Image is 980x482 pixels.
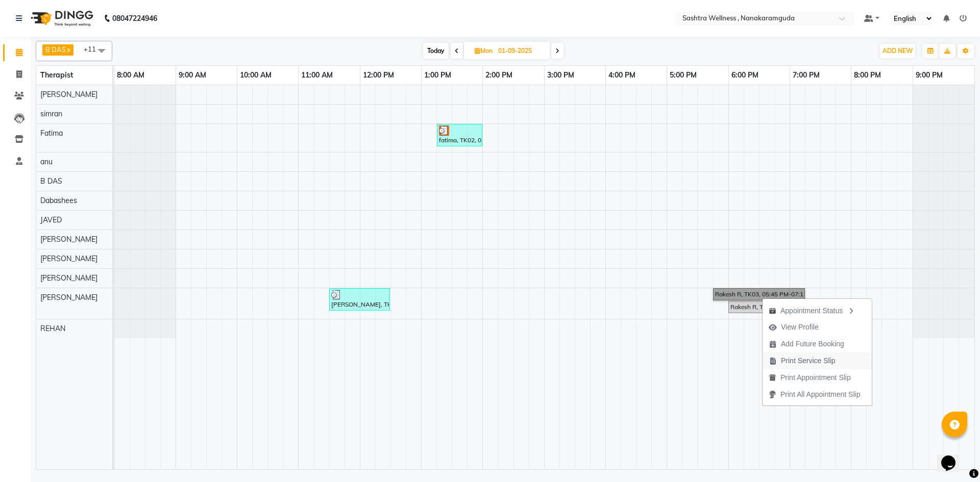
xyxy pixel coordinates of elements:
b: 08047224946 [112,4,157,33]
a: x [66,45,70,54]
a: 9:00 PM [913,68,945,83]
a: 12:00 PM [360,68,397,83]
span: +11 [84,45,104,53]
img: logo [26,4,96,33]
span: Add Future Booking [781,339,844,349]
span: Fatima [40,129,63,138]
span: Today [423,43,449,59]
a: 7:00 PM [790,68,822,83]
span: REHAN [40,324,65,333]
span: Print Service Slip [781,356,836,366]
a: 4:00 PM [606,68,638,83]
a: 9:00 AM [176,68,209,83]
button: ADD NEW [880,44,915,58]
span: Print Appointment Slip [780,372,851,383]
div: Rakesh R, TK04, 06:00 PM-07:30 PM, CLASSIC MASSAGES -Deep Tissue Massage (90 mins ) [729,302,819,312]
span: [PERSON_NAME] [40,293,97,302]
span: View Profile [781,322,819,333]
a: 1:00 PM [422,68,454,83]
a: 6:00 PM [729,68,761,83]
span: ADD NEW [883,47,913,55]
span: anu [40,157,53,166]
span: simran [40,109,62,118]
input: 2025-09-01 [495,43,546,59]
span: Therapist [40,70,73,80]
span: [PERSON_NAME] [40,235,97,244]
a: 8:00 PM [851,68,884,83]
img: printall.png [769,391,776,398]
iframe: chat widget [937,441,970,472]
span: Dabashees [40,196,77,205]
a: 8:00 AM [114,68,147,83]
div: Appointment Status [763,301,872,319]
span: [PERSON_NAME] [40,273,97,283]
span: B DAS [40,176,62,186]
span: Print All Appointment Slip [780,389,860,400]
div: fatima, TK02, 01:15 PM-02:00 PM, HAIR STYLING FOR WOMEN -Blow dry upto shoulder with wash [438,125,481,145]
span: B DAS [45,45,66,54]
a: 2:00 PM [483,68,515,83]
img: printapt.png [769,374,776,382]
a: 3:00 PM [545,68,577,83]
span: Mon [472,47,495,55]
a: 11:00 AM [299,68,335,83]
a: 5:00 PM [667,68,699,83]
span: JAVED [40,215,62,224]
div: [PERSON_NAME], TK01, 11:30 AM-12:30 PM, NEAR BUY VOUCHERS - Aroma Classic Full Body Massage(60 mi... [330,290,389,309]
span: [PERSON_NAME] [40,254,97,263]
img: apt_status.png [769,307,776,315]
span: [PERSON_NAME] [40,90,97,99]
a: 10:00 AM [237,68,274,83]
